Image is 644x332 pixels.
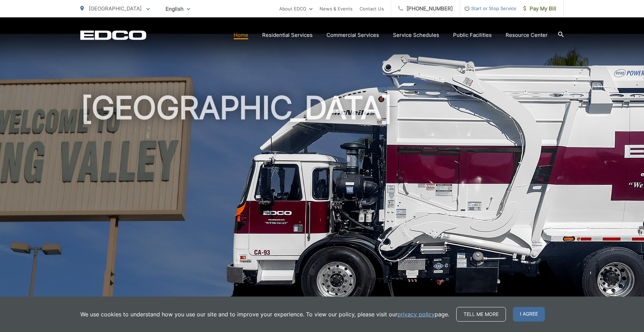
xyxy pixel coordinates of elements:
span: Pay My Bill [523,5,556,13]
a: Resource Center [506,31,548,39]
a: EDCD logo. Return to the homepage. [80,30,146,40]
a: Tell me more [456,307,506,322]
h1: [GEOGRAPHIC_DATA] [80,90,564,310]
a: Residential Services [262,31,313,39]
span: [GEOGRAPHIC_DATA] [89,5,142,12]
a: Service Schedules [393,31,439,39]
a: privacy policy [397,310,435,318]
span: I agree [513,307,545,322]
p: We use cookies to understand how you use our site and to improve your experience. To view our pol... [80,310,449,318]
a: Contact Us [360,5,384,13]
a: Home [234,31,248,39]
a: Commercial Services [327,31,379,39]
a: News & Events [320,5,353,13]
a: Public Facilities [453,31,492,39]
a: About EDCO [279,5,313,13]
span: English [160,3,195,15]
